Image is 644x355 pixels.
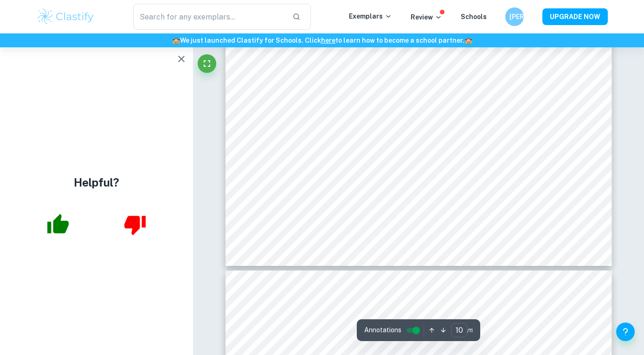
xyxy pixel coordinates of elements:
button: Fullscreen [198,54,216,73]
p: Exemplars [349,11,392,21]
h4: Helpful? [74,174,119,191]
h6: We just launched Clastify for Schools. Click to learn how to become a school partner. [2,35,642,45]
button: [PERSON_NAME] [505,7,524,26]
button: Help and Feedback [616,323,635,341]
a: here [321,37,335,44]
span: 🏫 [172,37,180,44]
img: Clastify logo [36,7,95,26]
a: Schools [461,13,487,20]
button: UPGRADE NOW [542,8,608,25]
h6: [PERSON_NAME] [509,12,520,22]
p: Review [411,12,442,22]
input: Search for any exemplars... [133,4,285,30]
span: / 11 [467,326,473,335]
span: 🏫 [464,37,472,44]
span: Annotations [364,325,401,335]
